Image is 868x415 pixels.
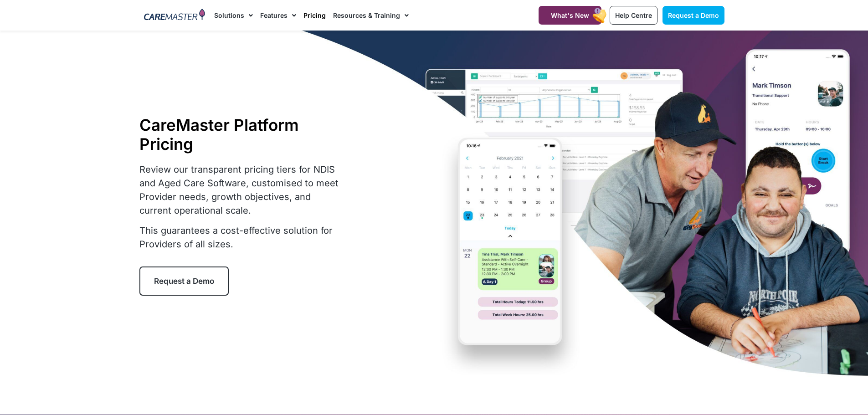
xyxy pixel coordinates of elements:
[144,9,205,22] img: CareMaster Logo
[139,115,344,154] h1: CareMaster Platform Pricing
[663,6,724,25] a: Request a Demo
[551,11,589,19] span: What's New
[139,163,344,217] p: Review our transparent pricing tiers for NDIS and Aged Care Software, customised to meet Provider...
[139,266,229,296] a: Request a Demo
[668,11,719,19] span: Request a Demo
[539,6,601,25] a: What's New
[615,11,652,19] span: Help Centre
[139,224,344,251] p: This guarantees a cost-effective solution for Providers of all sizes.
[610,6,657,25] a: Help Centre
[154,277,214,286] span: Request a Demo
